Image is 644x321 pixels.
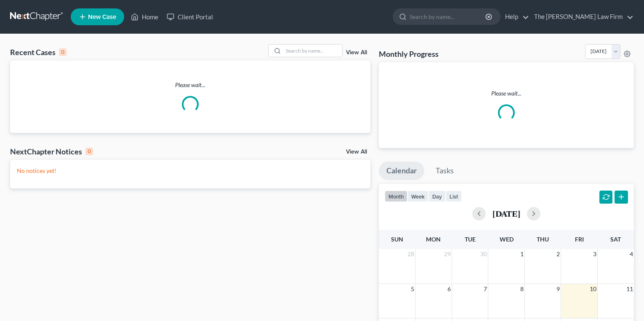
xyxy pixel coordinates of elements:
[127,9,162,24] a: Home
[447,284,452,294] span: 6
[10,81,370,89] p: Please wait...
[85,148,93,155] div: 0
[428,162,461,180] a: Tasks
[519,249,524,259] span: 1
[59,48,67,56] div: 0
[10,47,67,57] div: Recent Cases
[386,89,627,98] p: Please wait...
[575,236,584,243] span: Fri
[17,167,364,175] p: No notices yet!
[589,284,597,294] span: 10
[500,236,514,243] span: Wed
[492,209,520,218] h2: [DATE]
[629,249,634,259] span: 4
[592,249,597,259] span: 3
[410,284,415,294] span: 5
[379,162,424,180] a: Calendar
[346,50,367,56] a: View All
[610,236,621,243] span: Sat
[479,249,488,259] span: 30
[446,191,462,202] button: list
[385,191,407,202] button: month
[346,149,367,155] a: View All
[426,236,441,243] span: Mon
[379,49,439,59] h3: Monthly Progress
[556,284,561,294] span: 9
[519,284,524,294] span: 8
[443,249,452,259] span: 29
[88,14,116,20] span: New Case
[283,45,342,57] input: Search by name...
[407,191,428,202] button: week
[428,191,446,202] button: day
[530,9,633,24] a: The [PERSON_NAME] Law Firm
[465,236,476,243] span: Tue
[556,249,561,259] span: 2
[410,9,487,24] input: Search by name...
[391,236,403,243] span: Sun
[501,9,529,24] a: Help
[407,249,415,259] span: 28
[162,9,217,24] a: Client Portal
[483,284,488,294] span: 7
[625,284,634,294] span: 11
[10,146,93,157] div: NextChapter Notices
[537,236,549,243] span: Thu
